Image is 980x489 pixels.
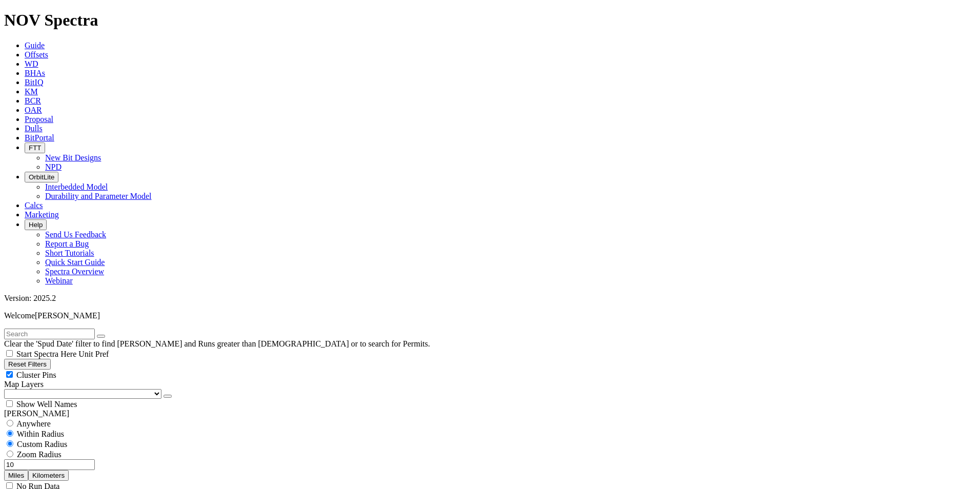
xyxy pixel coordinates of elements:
[25,142,45,153] button: FTT
[45,162,62,171] a: NPD
[28,470,69,481] button: Kilometers
[4,294,976,303] div: Version: 2025.2
[4,359,51,370] button: Reset Filters
[25,219,47,230] button: Help
[25,172,58,182] button: OrbitLite
[35,311,100,320] span: [PERSON_NAME]
[16,419,51,428] span: Anywhere
[45,249,94,257] a: Short Tutorials
[25,41,45,50] a: Guide
[4,459,95,470] input: 0.0
[16,371,56,379] span: Cluster Pins
[78,350,109,358] span: Unit Pref
[45,182,108,191] a: Interbedded Model
[45,267,104,276] a: Spectra Overview
[45,192,152,200] a: Durability and Parameter Model
[4,329,95,339] input: Search
[25,115,53,124] a: Proposal
[29,144,41,152] span: FTT
[4,409,976,418] div: [PERSON_NAME]
[29,221,43,229] span: Help
[45,239,89,248] a: Report a Bug
[25,124,43,133] a: Dulls
[16,350,76,358] span: Start Spectra Here
[16,400,77,409] span: Show Well Names
[25,96,41,105] a: BCR
[29,173,54,181] span: OrbitLite
[25,78,43,87] a: BitIQ
[4,339,430,348] span: Clear the 'Spud Date' filter to find [PERSON_NAME] and Runs greater than [DEMOGRAPHIC_DATA] or to...
[45,276,73,285] a: Webinar
[6,350,13,357] input: Start Spectra Here
[25,133,54,142] a: BitPortal
[25,106,42,114] a: OAR
[25,69,45,77] a: BHAs
[45,258,105,267] a: Quick Start Guide
[4,380,44,389] span: Map Layers
[45,230,106,239] a: Send Us Feedback
[25,50,48,59] a: Offsets
[25,59,38,68] a: WD
[25,201,43,210] a: Calcs
[4,11,976,30] h1: NOV Spectra
[25,210,59,219] a: Marketing
[4,311,976,320] p: Welcome
[25,87,38,96] a: KM
[45,153,101,162] a: New Bit Designs
[17,450,62,459] span: Zoom Radius
[17,430,64,438] span: Within Radius
[17,440,67,449] span: Custom Radius
[4,470,28,481] button: Miles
